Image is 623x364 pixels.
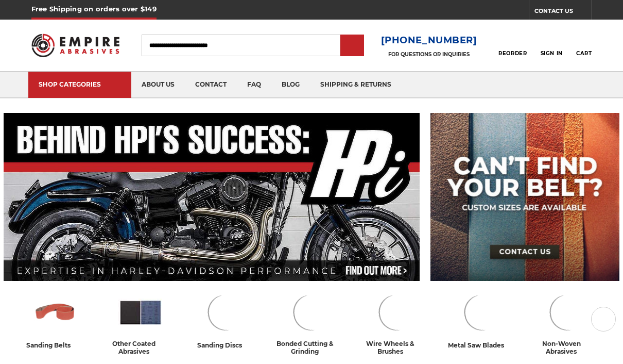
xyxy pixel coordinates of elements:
a: about us [131,72,185,98]
span: Cart [576,50,592,57]
span: Reorder [498,50,527,57]
img: Other Coated Abrasives [118,290,163,335]
input: Submit [342,36,362,56]
div: metal saw blades [448,340,517,351]
img: Sanding Belts [32,290,78,335]
img: Non-woven Abrasives [545,290,591,335]
a: other coated abrasives [102,290,179,355]
a: wire wheels & brushes [358,290,436,355]
a: CONTACT US [534,5,592,20]
div: other coated abrasives [102,340,179,355]
a: Reorder [498,34,527,56]
span: Sign In [541,50,563,57]
a: [PHONE_NUMBER] [381,33,477,48]
a: sanding belts [16,290,94,351]
div: wire wheels & brushes [358,340,436,355]
div: bonded cutting & grinding [273,340,350,355]
a: contact [185,72,237,98]
img: Metal Saw Blades [460,290,505,335]
img: Empire Abrasives [31,28,119,62]
a: sanding discs [187,290,265,351]
img: Banner for an interview featuring Horsepower Inc who makes Harley performance upgrades featured o... [4,113,420,281]
a: blog [271,72,310,98]
img: promo banner for custom belts. [430,113,619,281]
img: Bonded Cutting & Grinding [289,290,334,335]
a: bonded cutting & grinding [273,290,350,355]
div: SHOP CATEGORIES [39,80,121,88]
img: Sanding Discs [203,290,249,335]
div: sanding discs [197,340,255,351]
a: shipping & returns [310,72,402,98]
div: sanding belts [26,340,84,351]
a: metal saw blades [444,290,521,351]
p: FOR QUESTIONS OR INQUIRIES [381,51,477,58]
a: non-woven abrasives [529,290,607,355]
button: Next [591,307,616,332]
a: Cart [576,34,592,57]
img: Wire Wheels & Brushes [374,290,420,335]
div: non-woven abrasives [529,340,607,355]
a: faq [237,72,271,98]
